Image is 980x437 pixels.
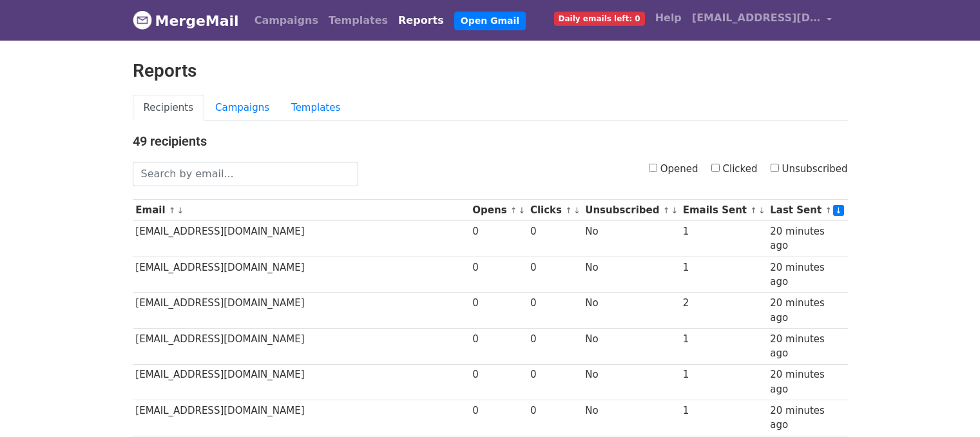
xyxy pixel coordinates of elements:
[582,221,679,257] td: No
[470,257,528,293] td: 0
[323,8,393,34] a: Templates
[470,400,528,436] td: 0
[711,164,720,172] input: Clicked
[133,200,470,221] th: Email
[133,95,205,121] a: Recipients
[554,12,645,26] span: Daily emails left: 0
[767,328,847,364] td: 20 minutes ago
[582,257,679,293] td: No
[767,200,847,221] th: Last Sent
[680,257,767,293] td: 1
[133,328,470,364] td: [EMAIL_ADDRESS][DOMAIN_NAME]
[687,5,838,35] a: [EMAIL_ADDRESS][DOMAIN_NAME]
[767,364,847,400] td: 20 minutes ago
[133,293,470,329] td: [EMAIL_ADDRESS][DOMAIN_NAME]
[133,221,470,257] td: [EMAIL_ADDRESS][DOMAIN_NAME]
[671,206,678,215] a: ↓
[133,60,848,82] h2: Reports
[582,364,679,400] td: No
[527,257,582,293] td: 0
[527,400,582,436] td: 0
[750,206,757,215] a: ↑
[454,12,526,30] a: Open Gmail
[133,400,470,436] td: [EMAIL_ADDRESS][DOMAIN_NAME]
[519,206,526,215] a: ↓
[470,328,528,364] td: 0
[133,10,152,30] img: MergeMail logo
[204,95,280,121] a: Campaigns
[133,364,470,400] td: [EMAIL_ADDRESS][DOMAIN_NAME]
[692,10,821,26] span: [EMAIL_ADDRESS][DOMAIN_NAME]
[565,206,572,215] a: ↑
[470,364,528,400] td: 0
[767,221,847,257] td: 20 minutes ago
[582,328,679,364] td: No
[771,164,779,172] input: Unsubscribed
[650,5,687,31] a: Help
[510,206,517,215] a: ↑
[680,364,767,400] td: 1
[249,8,323,34] a: Campaigns
[527,364,582,400] td: 0
[177,206,184,215] a: ↓
[767,293,847,329] td: 20 minutes ago
[582,200,679,221] th: Unsubscribed
[133,257,470,293] td: [EMAIL_ADDRESS][DOMAIN_NAME]
[573,206,581,215] a: ↓
[582,293,679,329] td: No
[527,328,582,364] td: 0
[649,164,657,172] input: Opened
[680,400,767,436] td: 1
[133,7,239,34] a: MergeMail
[680,293,767,329] td: 2
[169,206,176,215] a: ↑
[833,205,844,216] a: ↓
[133,162,358,186] input: Search by email...
[767,257,847,293] td: 20 minutes ago
[470,293,528,329] td: 0
[711,162,758,177] label: Clicked
[582,400,679,436] td: No
[649,162,698,177] label: Opened
[767,400,847,436] td: 20 minutes ago
[680,200,767,221] th: Emails Sent
[527,293,582,329] td: 0
[393,8,449,34] a: Reports
[771,162,848,177] label: Unsubscribed
[680,328,767,364] td: 1
[527,200,582,221] th: Clicks
[133,133,848,149] h4: 49 recipients
[825,206,832,215] a: ↑
[470,221,528,257] td: 0
[663,206,670,215] a: ↑
[470,200,528,221] th: Opens
[758,206,765,215] a: ↓
[549,5,650,31] a: Daily emails left: 0
[680,221,767,257] td: 1
[280,95,351,121] a: Templates
[527,221,582,257] td: 0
